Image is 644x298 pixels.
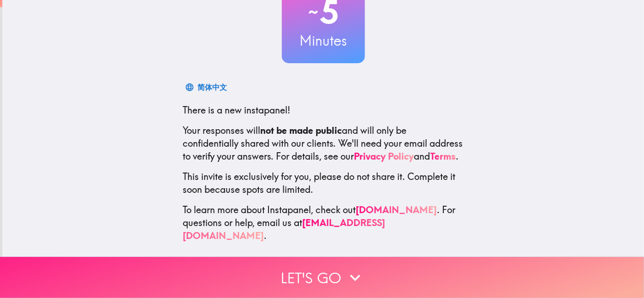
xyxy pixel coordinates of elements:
p: Your responses will and will only be confidentially shared with our clients. We'll need your emai... [183,124,464,163]
b: not be made public [261,125,342,136]
a: Terms [430,150,456,162]
a: [EMAIL_ADDRESS][DOMAIN_NAME] [183,217,386,241]
a: [DOMAIN_NAME] [356,204,437,215]
p: To learn more about Instapanel, check out . For questions or help, email us at . [183,203,464,242]
h3: Minutes [282,31,365,50]
button: 简体中文 [183,78,231,96]
p: This invite is exclusively for you, please do not share it. Complete it soon because spots are li... [183,170,464,196]
div: 简体中文 [198,81,227,94]
a: Privacy Policy [354,150,414,162]
span: There is a new instapanel! [183,104,291,116]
